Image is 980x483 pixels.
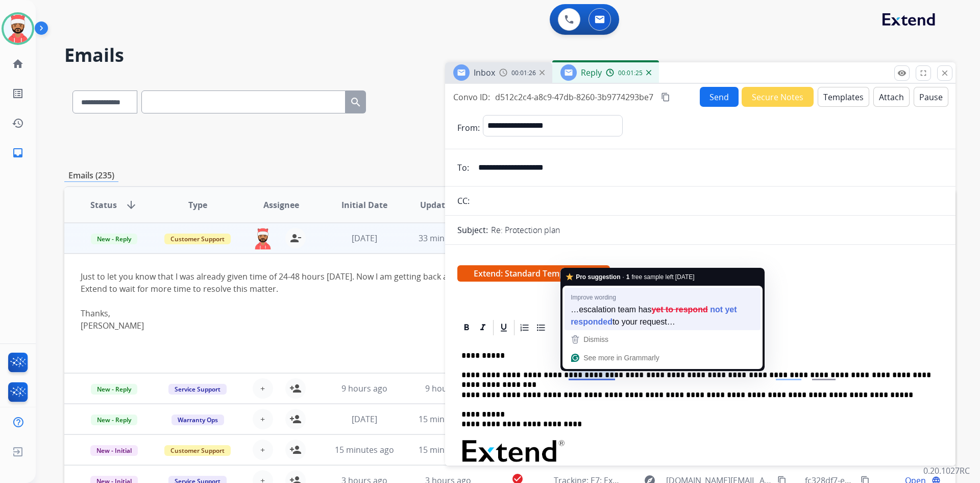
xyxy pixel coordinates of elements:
[618,69,643,77] span: 00:01:25
[352,413,377,425] span: [DATE]
[260,382,265,395] span: +
[253,440,273,460] button: +
[496,320,511,335] div: Underline
[533,320,549,335] div: Bullet List
[919,68,928,78] mat-icon: fullscreen
[923,465,970,477] p: 0.20.1027RC
[491,224,560,236] p: Re: Protection plan
[64,45,955,65] h2: Emails
[940,68,949,78] mat-icon: close
[81,319,772,332] div: [PERSON_NAME]
[164,234,231,244] span: Customer Support
[742,87,814,107] button: Secure Notes
[419,413,478,425] span: 15 minutes ago
[81,307,772,344] div: Thanks,
[474,67,495,78] span: Inbox
[873,87,910,107] button: Attach
[350,96,362,108] mat-icon: search
[91,234,137,244] span: New - Reply
[12,58,24,70] mat-icon: home
[289,444,302,456] mat-icon: person_add
[253,228,273,249] img: agent-avatar
[91,384,137,395] span: New - Reply
[457,265,610,282] span: Extend: Standard Template
[581,67,602,78] span: Reply
[475,320,491,335] div: Italic
[589,267,594,280] button: x
[164,445,231,456] span: Customer Support
[289,413,302,425] mat-icon: person_add
[253,409,273,429] button: +
[4,14,32,43] img: avatar
[341,199,387,211] span: Initial Date
[64,169,118,182] p: Emails (235)
[495,91,653,103] span: d512c2c4-a8c9-47db-8260-3b9774293be7
[260,444,265,456] span: +
[12,87,24,100] mat-icon: list_alt
[661,93,670,102] mat-icon: content_copy
[425,383,471,394] span: 9 hours ago
[419,233,478,244] span: 33 minutes ago
[420,199,476,211] span: Updated Date
[511,69,536,77] span: 00:01:26
[125,199,137,211] mat-icon: arrow_downward
[453,91,490,103] p: Convo ID:
[459,320,474,335] div: Bold
[457,195,470,207] p: CC:
[171,415,224,425] span: Warranty Ops
[260,413,265,425] span: +
[517,320,532,335] div: Ordered List
[81,270,772,356] div: Just to let you know that I was already given time of 24-48 hours [DATE]. Now I am getting back a...
[253,378,273,399] button: +
[289,382,302,395] mat-icon: person_add
[457,224,488,236] p: Subject:
[263,199,299,211] span: Assignee
[897,68,906,78] mat-icon: remove_red_eye
[341,383,387,394] span: 9 hours ago
[457,122,480,134] p: From:
[818,87,869,107] button: Templates
[12,147,24,159] mat-icon: inbox
[352,233,377,244] span: [DATE]
[457,162,469,174] p: To:
[914,87,948,107] button: Pause
[91,415,137,425] span: New - Reply
[90,199,117,211] span: Status
[700,87,739,107] button: Send
[188,199,207,211] span: Type
[289,232,302,244] mat-icon: person_remove
[335,444,394,455] span: 15 minutes ago
[419,444,478,455] span: 15 minutes ago
[90,445,138,456] span: New - Initial
[12,117,24,129] mat-icon: history
[168,384,227,395] span: Service Support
